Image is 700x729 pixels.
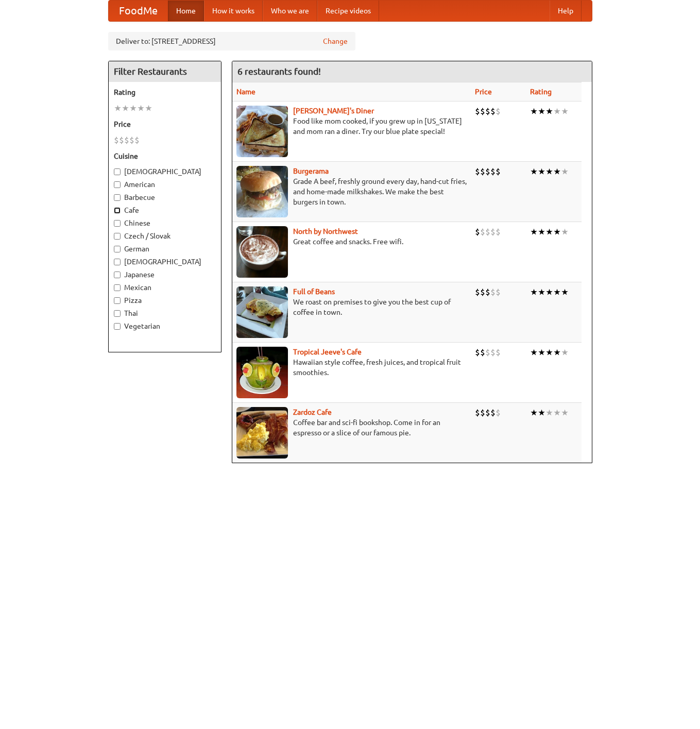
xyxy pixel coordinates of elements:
[490,106,496,117] li: $
[114,297,121,304] input: Pizza
[236,226,288,278] img: north.jpg
[553,226,561,238] li: ★
[293,167,329,175] a: Burgerama
[561,347,569,358] li: ★
[109,1,168,21] a: FoodMe
[496,286,501,298] li: $
[129,134,134,146] li: $
[134,134,140,146] li: $
[475,106,480,117] li: $
[114,295,216,306] label: Pizza
[114,119,216,129] h5: Price
[114,103,122,114] li: ★
[317,1,379,21] a: Recipe videos
[108,32,355,50] div: Deliver to: [STREET_ADDRESS]
[323,36,348,46] a: Change
[561,166,569,177] li: ★
[530,106,538,117] li: ★
[496,407,501,418] li: $
[553,407,561,418] li: ★
[545,407,553,418] li: ★
[530,88,552,96] a: Rating
[114,87,216,97] h5: Rating
[480,286,485,298] li: $
[114,233,121,240] input: Czech / Slovak
[236,297,467,317] p: We roast on premises to give you the best cup of coffee in town.
[114,308,216,318] label: Thai
[475,226,480,238] li: $
[114,194,121,201] input: Barbecue
[263,1,317,21] a: Who we are
[137,103,145,114] li: ★
[530,286,538,298] li: ★
[490,166,496,177] li: $
[553,106,561,117] li: ★
[561,226,569,238] li: ★
[293,408,332,416] a: Zardoz Cafe
[490,347,496,358] li: $
[480,407,485,418] li: $
[293,227,358,235] a: North by Northwest
[293,348,362,356] a: Tropical Jeeve's Cafe
[114,179,216,190] label: American
[490,407,496,418] li: $
[114,220,121,227] input: Chinese
[480,347,485,358] li: $
[496,226,501,238] li: $
[545,106,553,117] li: ★
[475,286,480,298] li: $
[114,218,216,228] label: Chinese
[114,257,216,267] label: [DEMOGRAPHIC_DATA]
[236,407,288,459] img: zardoz.jpg
[114,166,216,177] label: [DEMOGRAPHIC_DATA]
[550,1,582,21] a: Help
[114,192,216,202] label: Barbecue
[561,407,569,418] li: ★
[236,176,467,207] p: Grade A beef, freshly ground every day, hand-cut fries, and home-made milkshakes. We make the bes...
[236,106,288,157] img: sallys.jpg
[545,347,553,358] li: ★
[496,106,501,117] li: $
[129,103,137,114] li: ★
[553,166,561,177] li: ★
[530,347,538,358] li: ★
[496,166,501,177] li: $
[475,166,480,177] li: $
[237,66,321,76] ng-pluralize: 6 restaurants found!
[545,226,553,238] li: ★
[124,134,129,146] li: $
[114,284,121,291] input: Mexican
[490,286,496,298] li: $
[114,134,119,146] li: $
[485,166,490,177] li: $
[293,107,374,115] a: [PERSON_NAME]'s Diner
[530,407,538,418] li: ★
[236,116,467,137] p: Food like mom cooked, if you grew up in [US_STATE] and mom ran a diner. Try our blue plate special!
[480,106,485,117] li: $
[538,286,545,298] li: ★
[553,286,561,298] li: ★
[236,236,467,247] p: Great coffee and snacks. Free wifi.
[236,357,467,378] p: Hawaiian style coffee, fresh juices, and tropical fruit smoothies.
[538,347,545,358] li: ★
[114,272,121,278] input: Japanese
[168,1,204,21] a: Home
[293,287,335,296] a: Full of Beans
[538,407,545,418] li: ★
[114,205,216,215] label: Cafe
[553,347,561,358] li: ★
[538,166,545,177] li: ★
[114,231,216,241] label: Czech / Slovak
[485,407,490,418] li: $
[480,166,485,177] li: $
[490,226,496,238] li: $
[561,286,569,298] li: ★
[236,88,255,96] a: Name
[485,106,490,117] li: $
